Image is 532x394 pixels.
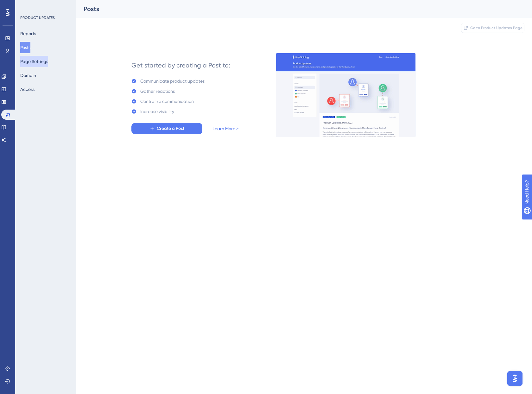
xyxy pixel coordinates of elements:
[131,61,230,70] div: Get started by creating a Post to:
[20,56,48,67] button: Page Settings
[20,28,36,39] button: Reports
[20,15,55,20] div: PRODUCT UPDATES
[20,84,35,95] button: Access
[131,123,202,134] button: Create a Post
[15,2,40,9] span: Need Help?
[20,42,30,53] button: Posts
[140,87,175,95] div: Gather reactions
[212,125,238,132] a: Learn More >
[157,125,184,132] span: Create a Post
[505,369,524,388] iframe: UserGuiding AI Assistant Launcher
[20,70,36,81] button: Domain
[140,98,194,105] div: Centralize communication
[461,23,524,33] button: Go to Product Updates Page
[84,4,509,13] div: Posts
[140,108,174,115] div: Increase visibility
[140,77,205,85] div: Communicate product updates
[470,25,522,30] span: Go to Product Updates Page
[276,53,416,137] img: 253145e29d1258e126a18a92d52e03bb.gif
